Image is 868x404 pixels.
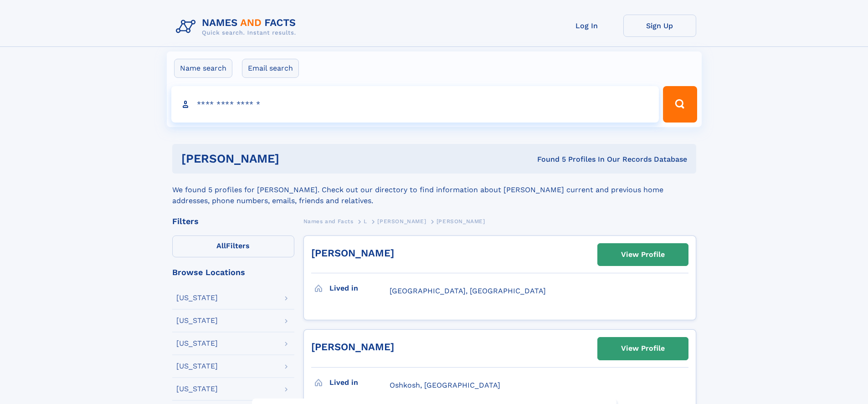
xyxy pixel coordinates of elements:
[311,247,394,259] a: [PERSON_NAME]
[598,338,688,359] a: View Profile
[172,268,294,276] div: Browse Locations
[364,218,367,225] span: L
[408,154,687,164] div: Found 5 Profiles In Our Records Database
[437,218,485,225] span: [PERSON_NAME]
[390,286,546,295] span: [GEOGRAPHIC_DATA], [GEOGRAPHIC_DATA]
[621,244,665,265] div: View Profile
[176,294,218,302] div: [US_STATE]
[216,241,226,250] span: All
[172,15,303,39] img: Logo Names and Facts
[176,385,218,393] div: [US_STATE]
[176,317,218,324] div: [US_STATE]
[663,86,697,123] button: Search Button
[303,215,354,227] a: Names and Facts
[598,244,688,266] a: View Profile
[377,218,426,225] span: [PERSON_NAME]
[364,215,367,227] a: L
[174,59,232,78] label: Name search
[181,153,408,164] h1: [PERSON_NAME]
[623,15,696,37] a: Sign Up
[171,86,659,123] input: search input
[311,341,394,353] a: [PERSON_NAME]
[329,281,390,296] h3: Lived in
[172,235,294,257] label: Filters
[242,59,299,78] label: Email search
[176,363,218,370] div: [US_STATE]
[172,174,696,206] div: We found 5 profiles for [PERSON_NAME]. Check out our directory to find information about [PERSON_...
[621,338,665,359] div: View Profile
[550,15,623,37] a: Log In
[329,375,390,390] h3: Lived in
[176,340,218,347] div: [US_STATE]
[377,215,426,227] a: [PERSON_NAME]
[172,217,294,225] div: Filters
[390,381,500,389] span: Oshkosh, [GEOGRAPHIC_DATA]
